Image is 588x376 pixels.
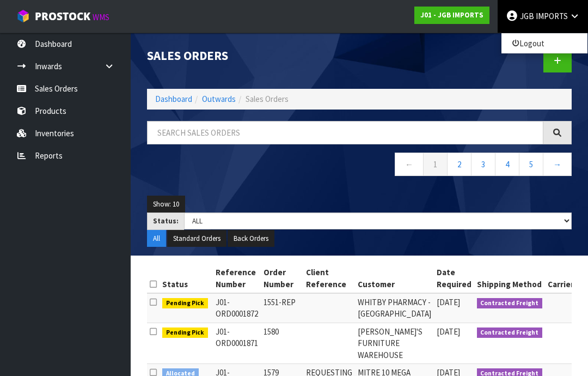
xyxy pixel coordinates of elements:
a: 2 [447,153,471,176]
span: [DATE] [437,297,460,307]
span: Contracted Freight [477,298,543,309]
button: All [147,230,166,247]
td: 1580 [261,323,303,363]
span: Pending Pick [162,328,208,338]
a: 3 [471,153,495,176]
a: 5 [519,153,543,176]
td: 1551-REP [261,293,303,323]
td: [PERSON_NAME]'S FURNITURE WAREHOUSE [355,323,434,363]
span: ProStock [35,9,90,23]
a: Logout [501,36,587,51]
button: Back Orders [228,230,274,247]
strong: J01 - JGB IMPORTS [420,10,483,20]
small: WMS [93,12,109,22]
img: cube-alt.png [16,9,30,23]
td: WHITBY PHARMACY - [GEOGRAPHIC_DATA] [355,293,434,323]
h1: Sales Orders [147,49,351,63]
a: 1 [423,153,448,176]
span: [DATE] [437,326,460,337]
button: Show: 10 [147,196,185,213]
th: Customer [355,264,434,293]
button: Standard Orders [167,230,226,247]
a: ← [395,153,424,176]
span: Pending Pick [162,298,208,309]
a: → [543,153,572,176]
th: Shipping Method [474,264,546,293]
a: 4 [495,153,519,176]
strong: Status: [153,216,179,226]
th: Date Required [434,264,474,293]
th: Order Number [261,264,303,293]
span: Sales Orders [246,94,289,104]
th: Client Reference [303,264,355,293]
a: Dashboard [155,94,192,104]
td: J01-ORD0001871 [213,323,261,363]
nav: Page navigation [147,153,572,179]
span: JGB [520,11,534,21]
input: Search sales orders [147,121,543,144]
span: Contracted Freight [477,328,543,338]
span: IMPORTS [536,11,568,21]
a: Outwards [202,94,236,104]
th: Reference Number [213,264,261,293]
th: Status [160,264,213,293]
td: J01-ORD0001872 [213,293,261,323]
